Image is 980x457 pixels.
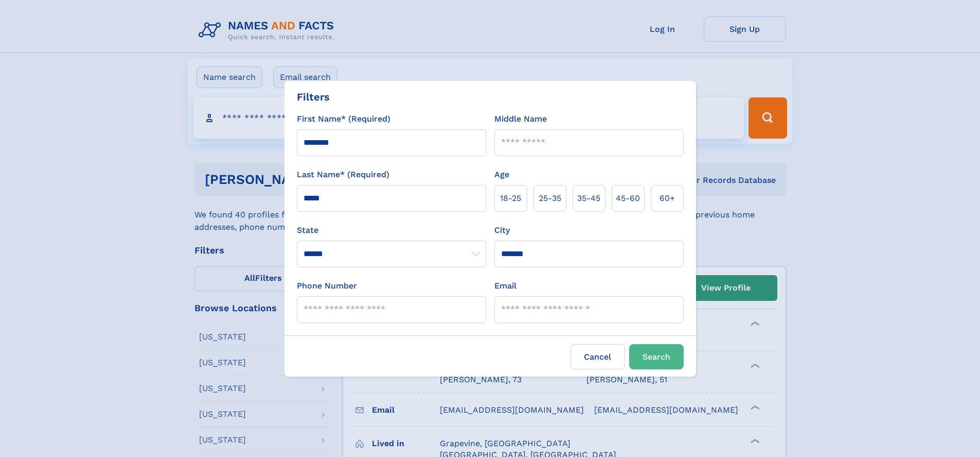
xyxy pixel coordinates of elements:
label: Cancel [571,344,625,369]
label: Middle Name [494,113,547,125]
span: 35‑45 [577,192,600,205]
label: Email [494,280,516,292]
label: City [494,224,510,236]
span: 18‑25 [500,192,521,205]
label: First Name* (Required) [297,113,390,125]
span: 25‑35 [539,192,561,205]
div: Filters [297,89,330,105]
button: Search [629,344,684,369]
label: Phone Number [297,280,357,292]
label: State [297,224,486,236]
span: 45‑60 [616,192,640,205]
span: 60+ [660,192,675,205]
label: Age [494,168,509,181]
label: Last Name* (Required) [297,168,389,181]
